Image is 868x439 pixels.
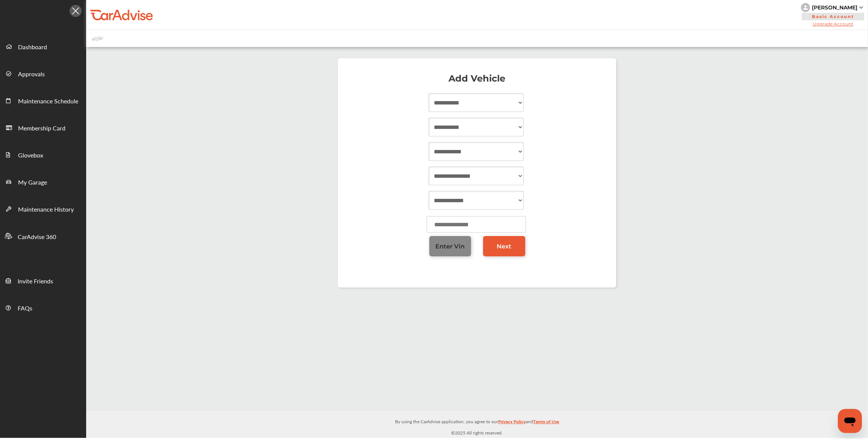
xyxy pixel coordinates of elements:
[0,87,86,114] a: Maintenance Schedule
[18,97,78,106] span: Maintenance Schedule
[859,6,863,9] img: sCxJUJ+qAmfqhQGDUl18vwLg4ZYJ6CxN7XmbOMBAAAAAElFTkSuQmCC
[18,232,56,242] span: CarAdvise 360
[18,277,53,286] span: Invite Friends
[429,236,471,256] a: Enter Vin
[533,417,559,429] a: Terms of Use
[0,168,86,195] a: My Garage
[0,114,86,141] a: Membership Card
[70,5,82,17] img: Icon.5fd9dcc7.svg
[18,205,74,215] span: Maintenance History
[801,3,810,12] img: knH8PDtVvWoAbQRylUukY18CTiRevjo20fAtgn5MLBQj4uumYvk2MzTtcAIzfGAtb1XOLVMAvhLuqoNAbL4reqehy0jehNKdM...
[18,124,65,133] span: Membership Card
[18,178,47,188] span: My Garage
[0,195,86,222] a: Maintenance History
[0,33,86,60] a: Dashboard
[86,411,868,438] div: © 2025 All rights reserved.
[18,151,43,160] span: Glovebox
[497,243,511,250] span: Next
[498,417,526,429] a: Privacy Policy
[802,13,864,20] span: Basic Account
[18,70,45,79] span: Approvals
[18,304,32,313] span: FAQs
[801,21,865,27] span: Upgrade Account
[86,417,868,425] p: By using the CarAdvise application, you agree to our and
[435,243,465,250] span: Enter Vin
[812,4,857,11] div: [PERSON_NAME]
[838,409,862,433] iframe: Button to launch messaging window
[483,236,525,256] a: Next
[92,34,103,43] img: placeholder_car.fcab19be.svg
[345,75,609,82] p: Add Vehicle
[0,60,86,87] a: Approvals
[0,141,86,168] a: Glovebox
[18,42,47,52] span: Dashboard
